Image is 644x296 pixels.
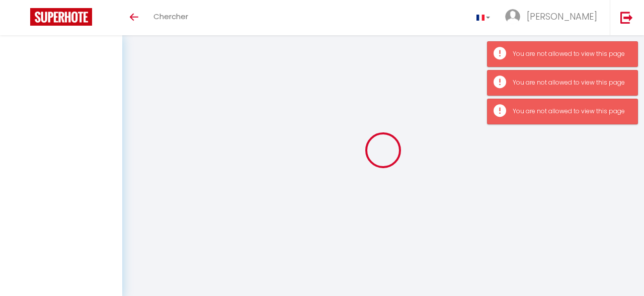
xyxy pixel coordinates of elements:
[505,9,520,24] img: ...
[513,49,627,59] div: You are not allowed to view this page
[30,8,92,26] img: Super Booking
[620,11,633,24] img: logout
[513,78,627,88] div: You are not allowed to view this page
[513,107,627,116] div: You are not allowed to view this page
[153,11,188,22] span: Chercher
[527,10,597,23] span: [PERSON_NAME]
